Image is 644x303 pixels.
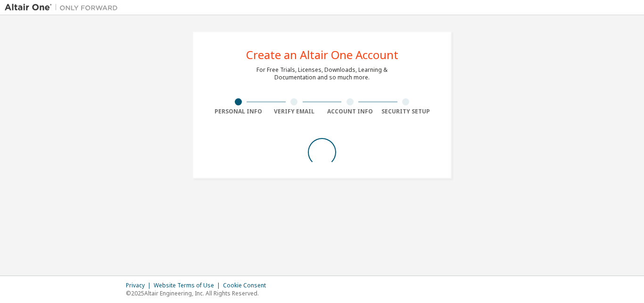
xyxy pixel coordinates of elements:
[126,282,154,289] div: Privacy
[5,3,123,12] img: Altair One
[378,108,434,115] div: Security Setup
[210,108,266,115] div: Personal Info
[154,282,223,289] div: Website Terms of Use
[246,49,398,61] div: Create an Altair One Account
[322,108,378,115] div: Account Info
[126,289,272,297] p: © 2025 Altair Engineering, Inc. All Rights Reserved.
[223,282,272,289] div: Cookie Consent
[256,66,388,81] div: For Free Trials, Licenses, Downloads, Learning & Documentation and so much more.
[266,108,322,115] div: Verify Email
